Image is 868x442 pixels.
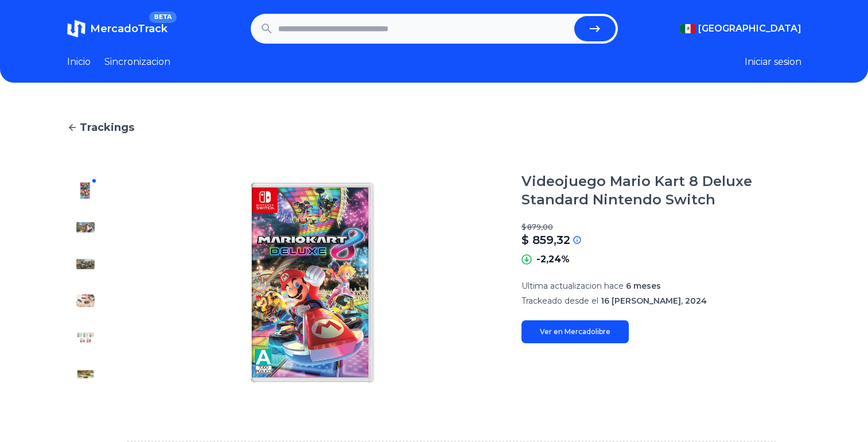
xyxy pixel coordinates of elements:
[521,223,801,232] p: $ 879,00
[76,292,95,310] img: Videojuego Mario Kart 8 Deluxe Standard Nintendo Switch
[104,55,170,69] a: Sincronizacion
[67,20,168,38] a: MercadoTrackBETA
[698,22,801,36] span: [GEOGRAPHIC_DATA]
[521,281,624,291] span: Ultima actualizacion hace
[680,22,801,36] button: [GEOGRAPHIC_DATA]
[67,55,91,69] a: Inicio
[680,24,696,33] img: Mexico
[601,296,707,306] span: 16 [PERSON_NAME], 2024
[76,181,95,200] img: Videojuego Mario Kart 8 Deluxe Standard Nintendo Switch
[76,255,95,273] img: Videojuego Mario Kart 8 Deluxe Standard Nintendo Switch
[76,365,95,383] img: Videojuego Mario Kart 8 Deluxe Standard Nintendo Switch
[76,328,95,347] img: Videojuego Mario Kart 8 Deluxe Standard Nintendo Switch
[536,253,570,266] p: -2,24%
[521,320,629,343] a: Ver en Mercadolibre
[90,22,168,35] span: MercadoTrack
[626,281,661,291] span: 6 meses
[76,218,95,236] img: Videojuego Mario Kart 8 Deluxe Standard Nintendo Switch
[67,20,85,38] img: MercadoTrack
[127,172,499,393] img: Videojuego Mario Kart 8 Deluxe Standard Nintendo Switch
[80,119,134,135] span: Trackings
[521,296,598,306] span: Trackeado desde el
[521,232,570,248] p: $ 859,32
[745,55,801,69] button: Iniciar sesion
[521,172,801,209] h1: Videojuego Mario Kart 8 Deluxe Standard Nintendo Switch
[149,11,176,23] span: BETA
[67,119,801,135] a: Trackings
